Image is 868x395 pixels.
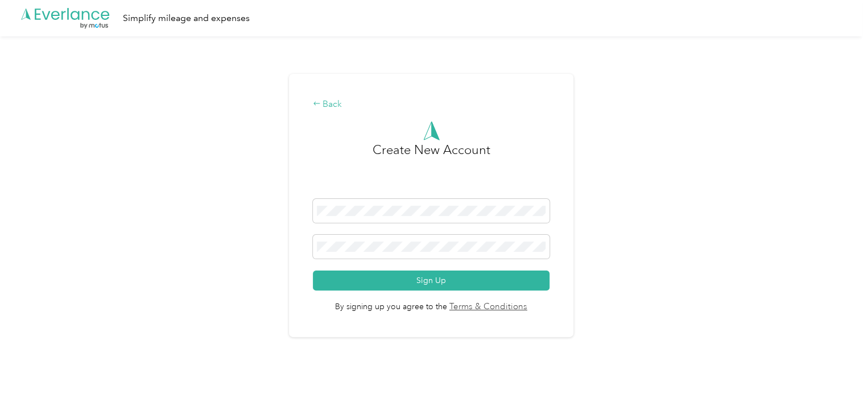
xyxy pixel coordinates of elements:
h3: Create New Account [373,140,490,199]
div: Back [313,98,550,111]
button: Sign Up [313,271,550,290]
div: Simplify mileage and expenses [123,11,250,26]
span: By signing up you agree to the [313,290,550,313]
a: Terms & Conditions [447,301,527,314]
